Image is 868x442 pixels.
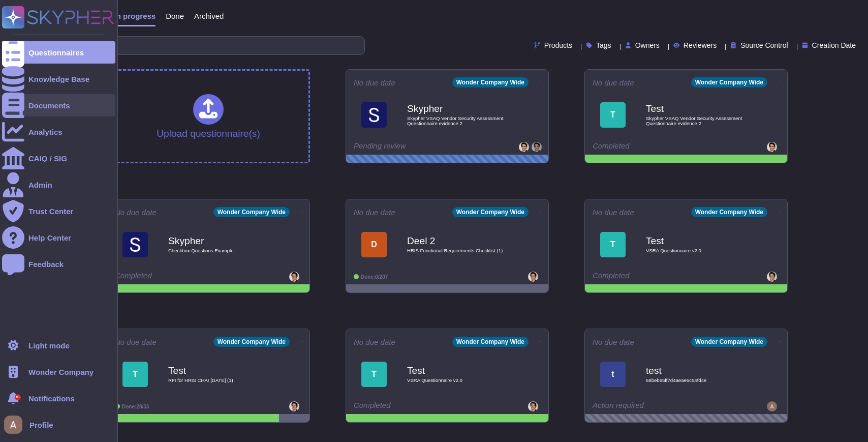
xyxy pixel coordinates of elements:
[361,362,387,387] div: T
[28,102,70,109] div: Documents
[168,236,270,246] b: Skypher
[519,142,529,152] img: user
[28,155,67,162] div: CAIQ / SIG
[2,253,115,275] a: Feedback
[15,394,21,400] div: 9+
[115,338,157,346] span: No due date
[28,260,64,268] div: Feedback
[684,42,717,49] span: Reviewers
[289,272,299,282] img: user
[28,342,70,349] div: Light mode
[289,401,299,411] img: user
[122,232,148,257] img: Logo
[635,42,660,49] span: Owners
[2,121,115,143] a: Analytics
[168,248,270,253] span: Checkbox Questions Example
[593,209,634,216] span: No due date
[157,94,260,138] div: Upload questionnaire(s)
[2,68,115,90] a: Knowledge Base
[115,209,157,216] span: No due date
[354,338,395,346] span: No due date
[593,79,634,86] span: No due date
[407,366,509,375] b: Test
[596,42,611,49] span: Tags
[361,274,388,280] span: Done: 0/207
[168,366,270,375] b: Test
[213,207,290,217] div: Wonder Company Wide
[593,401,717,411] div: Action required
[767,401,777,411] img: user
[2,200,115,222] a: Trust Center
[646,236,748,246] b: Test
[407,378,509,383] span: VSRA Questionnaire v2.0
[646,104,748,113] b: Test
[646,378,748,383] span: 68beb65ff7d4aeae6c54fd4e
[166,12,184,20] span: Done
[354,401,478,411] div: Completed
[767,142,777,152] img: user
[544,42,572,49] span: Products
[407,116,509,126] span: Skypher VSAQ Vendor Security Assessment Questionnaire evidence 2
[407,236,509,246] b: Deel 2
[28,395,75,402] span: Notifications
[691,77,767,87] div: Wonder Company Wide
[194,12,224,20] span: Archived
[593,142,717,152] div: Completed
[28,234,71,242] div: Help Center
[2,226,115,249] a: Help Center
[812,42,856,49] span: Creation Date
[691,337,767,347] div: Wonder Company Wide
[28,208,73,215] div: Trust Center
[600,102,626,128] div: T
[40,37,364,54] input: Search by keywords
[528,401,538,411] img: user
[691,207,767,217] div: Wonder Company Wide
[532,142,542,152] img: user
[646,366,748,375] b: test
[122,404,149,409] span: Done: 28/33
[2,414,29,436] button: user
[767,272,777,282] img: user
[2,94,115,116] a: Documents
[4,416,22,434] img: user
[600,362,626,387] div: t
[452,207,529,217] div: Wonder Company Wide
[407,104,509,113] b: Skypher
[213,337,290,347] div: Wonder Company Wide
[646,116,748,126] span: Skypher VSAQ Vendor Security Assessment Questionnaire evidence 2
[593,272,717,282] div: Completed
[122,362,148,387] div: T
[2,173,115,196] a: Admin
[114,12,156,20] span: In progress
[354,142,478,152] div: Pending review
[452,337,529,347] div: Wonder Company Wide
[2,147,115,169] a: CAIQ / SIG
[600,232,626,257] div: T
[740,42,788,49] span: Source Control
[115,272,239,282] div: Completed
[407,248,509,253] span: HRIS Functional Requirements Checklist (1)
[593,338,634,346] span: No due date
[28,128,63,136] div: Analytics
[646,248,748,253] span: VSRA Questionnaire v2.0
[28,49,84,56] div: Questionnaires
[168,378,270,383] span: RFI for HRIS CHAI [DATE] (1)
[528,272,538,282] img: user
[2,41,115,64] a: Questionnaires
[28,181,52,189] div: Admin
[452,77,529,87] div: Wonder Company Wide
[354,79,395,86] span: No due date
[29,421,53,429] span: Profile
[354,209,395,216] span: No due date
[28,368,94,376] span: Wonder Company
[361,102,387,128] img: Logo
[361,232,387,257] div: D
[28,75,89,83] div: Knowledge Base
